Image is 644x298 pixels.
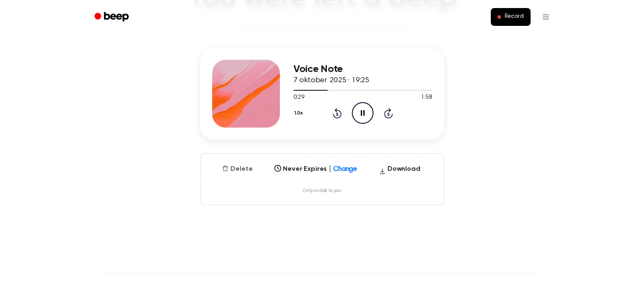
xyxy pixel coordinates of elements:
[88,9,136,25] a: Beep
[303,188,341,194] span: Only visible to you
[504,13,523,21] span: Record
[376,164,424,178] button: Download
[218,164,256,174] button: Delete
[293,77,369,84] span: 7 oktober 2025 · 19:25
[536,7,556,27] button: Open menu
[491,8,530,26] button: Record
[421,93,432,102] span: 1:58
[293,93,304,102] span: 0:29
[293,64,432,75] h3: Voice Note
[293,106,306,120] button: 1.0x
